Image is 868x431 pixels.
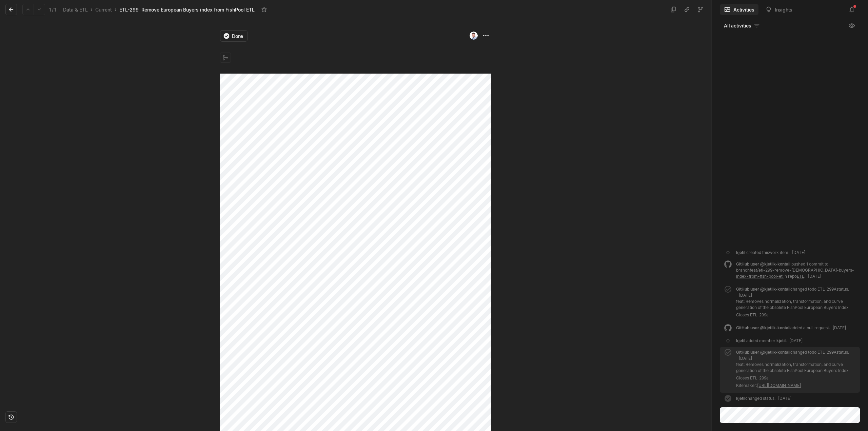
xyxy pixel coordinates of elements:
div: changed status . [736,395,791,403]
p: Kitemaker: [736,383,856,389]
span: kjetil [736,396,745,401]
div: created this work item . [736,250,805,256]
p: pushed 1 commit to branch in repo [736,261,854,279]
span: kjetil [736,338,745,343]
div: added member . [736,338,803,344]
div: ETL-299 [119,6,139,13]
span: / [52,7,54,13]
div: 1 1 [49,6,56,13]
a: ETL [797,274,804,279]
div: Data & ETL [63,6,88,13]
span: [DATE] [778,396,791,401]
p: feat: Removes normalization, transformation, and curve generation of the obsolete FishPool Europe... [736,361,856,374]
div: changed todo ETL-299A status. [736,286,856,319]
span: kjetil [776,338,786,343]
p: feat: Removes normalization, transformation, and curve generation of the obsolete FishPool Europe... [736,298,856,311]
button: Done [220,30,248,42]
a: feat/etl-299-remove-[DEMOGRAPHIC_DATA]-buyers-index-from-fish-pool-etl [736,268,854,279]
div: changed todo ETL-299A status. [736,349,856,390]
span: [DATE] [792,250,805,255]
span: [DATE] [808,274,821,279]
span: [DATE] [739,293,752,298]
div: . [736,261,856,279]
a: Data & ETL [62,5,89,14]
span: GitHub user @kjetilk-kontali [736,287,790,292]
span: [DATE] [833,325,846,330]
span: GitHub user @kjetilk-kontali [736,350,790,355]
a: [URL][DOMAIN_NAME] [757,383,801,388]
img: profilbilde_kontali.png [470,32,478,40]
div: Remove European Buyers index from FishPool ETL [141,6,255,13]
button: Activities [720,4,758,15]
span: GitHub user @kjetilk-kontali [736,261,790,267]
span: [DATE] [789,338,803,343]
span: All activities [724,22,751,29]
span: GitHub user @kjetilk-kontali [736,325,790,330]
p: Closes ETL-299a [736,312,856,318]
div: added a pull request . [736,325,846,332]
div: › [115,6,117,13]
p: Closes ETL-299a [736,375,856,381]
span: kjetil [736,250,745,255]
div: › [91,6,93,13]
button: Insights [761,4,796,15]
span: [DATE] [739,356,752,361]
button: All activities [720,20,764,31]
a: Current [94,5,113,14]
